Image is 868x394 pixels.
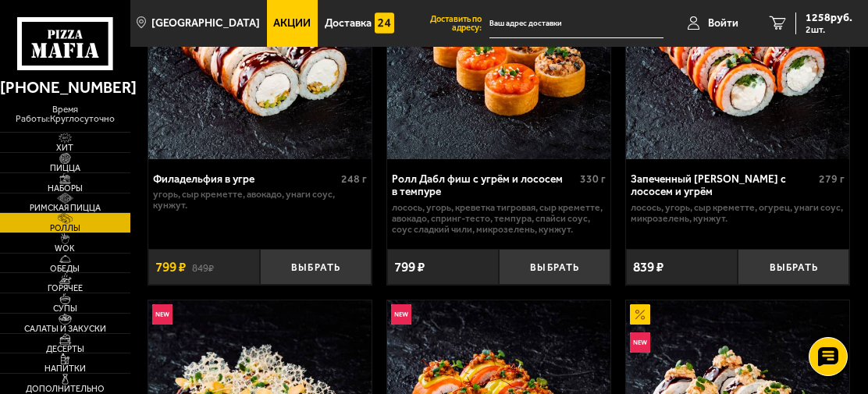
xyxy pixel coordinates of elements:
p: угорь, Сыр креметте, авокадо, унаги соус, кунжут. [153,190,368,211]
img: 15daf4d41897b9f0e9f617042186c801.svg [375,12,394,33]
p: лосось, угорь, креветка тигровая, Сыр креметте, авокадо, спринг-тесто, темпура, спайси соус, соус... [392,203,607,236]
div: Ролл Дабл фиш с угрём и лососем в темпуре [392,173,577,199]
img: Новинка [391,304,411,325]
input: Ваш адрес доставки [489,9,663,38]
button: Выбрать [738,249,849,285]
span: 248 г [341,172,367,186]
span: [GEOGRAPHIC_DATA] [151,18,260,29]
span: 2 шт. [806,25,852,34]
div: Запеченный [PERSON_NAME] с лососем и угрём [631,173,816,199]
span: 839 ₽ [633,261,663,274]
span: 1258 руб. [806,12,852,23]
span: 799 ₽ [394,261,425,274]
button: Выбрать [499,249,610,285]
span: Акции [273,18,311,29]
img: Новинка [152,304,173,325]
div: Филадельфия в угре [153,173,338,186]
span: 330 г [580,172,606,186]
s: 849 ₽ [192,261,214,273]
span: 799 ₽ [155,261,186,274]
span: Войти [708,18,738,29]
button: Выбрать [260,249,372,285]
span: 279 г [819,172,845,186]
span: Доставка [325,18,372,29]
span: Доставить по адресу: [401,15,490,32]
img: Акционный [630,304,650,325]
img: Новинка [630,332,650,353]
p: лосось, угорь, Сыр креметте, огурец, унаги соус, микрозелень, кунжут. [631,203,845,225]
